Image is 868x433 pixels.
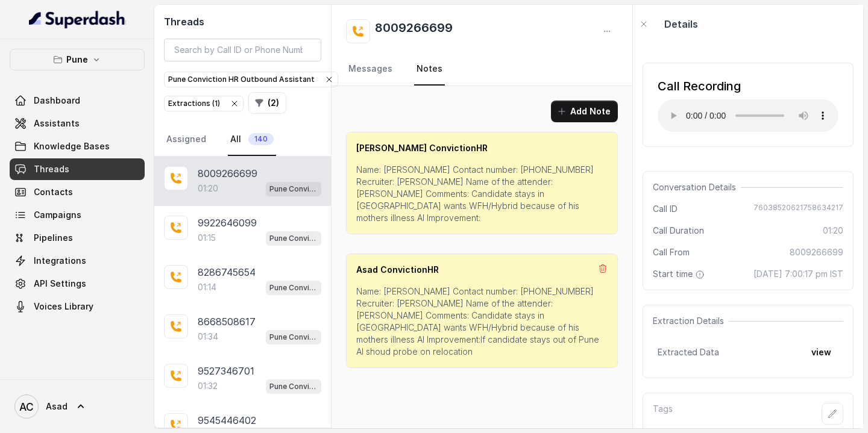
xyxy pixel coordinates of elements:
[198,232,216,244] p: 01:15
[10,250,145,272] a: Integrations
[198,331,218,343] p: 01:34
[34,232,73,244] span: Pipelines
[10,49,145,70] button: Pune
[269,282,318,294] p: Pune Conviction HR Outbound Assistant
[658,78,838,95] div: Call Recording
[34,301,93,313] span: Voices Library
[375,19,453,43] h2: 8009266699
[10,273,145,294] a: API Settings
[34,186,73,198] span: Contacts
[164,96,244,111] button: Extractions (1)
[10,204,145,226] a: Campaigns
[198,166,257,181] p: 8009266699
[269,183,318,195] p: Pune Conviction HR Outbound Assistant
[356,285,608,358] p: Name: [PERSON_NAME] Contact number: [PHONE_NUMBER] Recruiter: [PERSON_NAME] Name of the attender:...
[34,117,80,129] span: Assistants
[414,53,445,86] a: Notes
[198,265,256,279] p: 8286745654
[164,14,321,29] h2: Threads
[164,72,338,87] button: Pune Conviction HR Outbound Assistant
[198,380,218,392] p: 01:32
[34,140,110,152] span: Knowledge Bases
[653,225,704,237] span: Call Duration
[804,341,838,363] button: view
[19,400,34,413] text: AC
[198,216,257,230] p: 9922646099
[653,403,673,425] p: Tags
[356,142,488,154] p: [PERSON_NAME] ConvictionHR
[34,95,80,107] span: Dashboard
[66,52,88,67] p: Pune
[168,98,239,110] div: Extractions ( 1 )
[198,182,218,195] p: 01:20
[198,314,256,329] p: 8668508617
[164,123,209,156] a: Assigned
[658,346,719,358] span: Extracted Data
[658,99,838,132] audio: Your browser does not support the audio element.
[10,90,145,111] a: Dashboard
[551,101,618,122] button: Add Note
[269,381,318,393] p: Pune Conviction HR Outbound Assistant
[356,164,608,224] p: Name: [PERSON_NAME] Contact number: [PHONE_NUMBER] Recruiter: [PERSON_NAME] Name of the attender:...
[10,136,145,157] a: Knowledge Bases
[10,296,145,317] a: Voices Library
[790,246,843,258] span: 8009266699
[10,181,145,203] a: Contacts
[248,92,286,114] button: (2)
[34,163,69,175] span: Threads
[653,203,678,215] span: Call ID
[10,227,145,249] a: Pipelines
[168,73,334,86] div: Pune Conviction HR Outbound Assistant
[198,281,216,293] p: 01:14
[823,225,843,237] span: 01:20
[198,413,256,428] p: 9545446402
[29,10,126,29] img: light.svg
[164,123,321,156] nav: Tabs
[10,158,145,180] a: Threads
[10,390,145,423] a: Asad
[198,364,254,378] p: 9527346701
[248,133,274,145] span: 140
[664,17,698,31] p: Details
[653,268,707,280] span: Start time
[34,209,81,221] span: Campaigns
[269,331,318,343] p: Pune Conviction HR Outbound Assistant
[356,264,439,276] p: Asad ConvictionHR
[753,268,843,280] span: [DATE] 7:00:17 pm IST
[46,400,68,413] span: Asad
[10,113,145,134] a: Assistants
[346,53,618,86] nav: Tabs
[164,39,321,61] input: Search by Call ID or Phone Number
[753,203,843,215] span: 76038520621758634217
[34,255,86,267] span: Integrations
[269,232,318,245] p: Pune Conviction HR Outbound Assistant
[653,246,690,258] span: Call From
[228,123,276,156] a: All140
[34,278,86,290] span: API Settings
[653,181,741,193] span: Conversation Details
[653,315,729,327] span: Extraction Details
[346,53,395,86] a: Messages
